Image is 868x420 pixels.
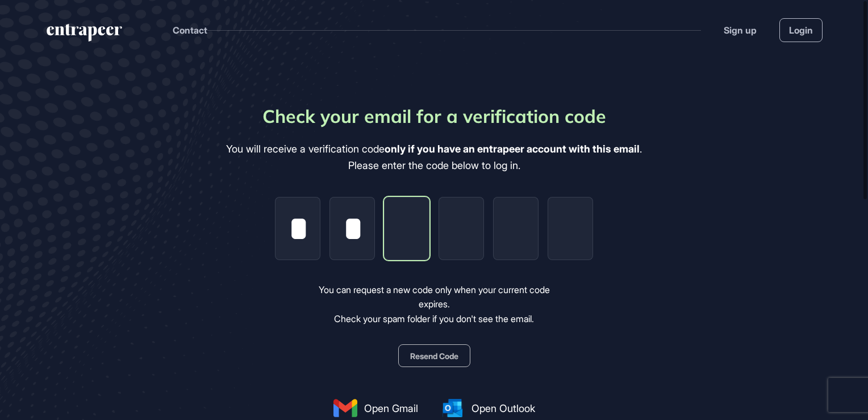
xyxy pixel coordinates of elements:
[471,401,535,416] span: Open Outlook
[779,18,823,42] a: Login
[385,143,640,155] b: only if you have an entrapeer account with this email
[173,23,207,38] button: Contact
[45,24,123,46] a: entrapeer-logo
[333,399,418,417] a: Open Gmail
[398,344,470,367] button: Resend Code
[303,283,566,327] div: You can request a new code only when your current code expires. Check your spam folder if you don...
[724,23,757,37] a: Sign up
[441,399,535,417] a: Open Outlook
[226,141,642,174] div: You will receive a verification code . Please enter the code below to log in.
[262,102,606,130] div: Check your email for a verification code
[364,401,418,416] span: Open Gmail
